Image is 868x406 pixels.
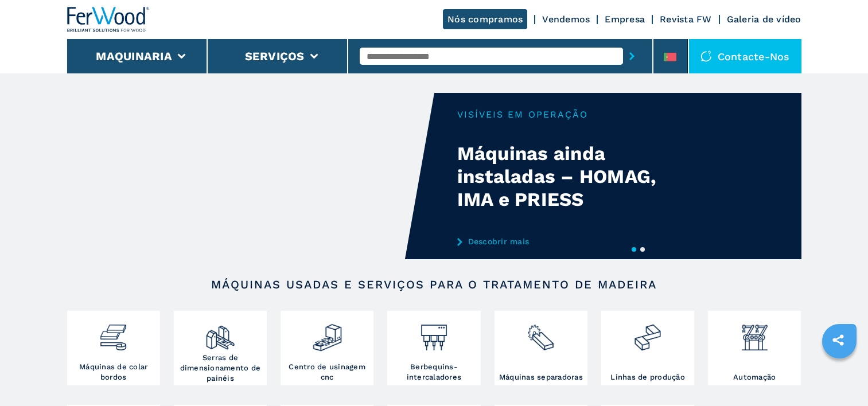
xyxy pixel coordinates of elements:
[177,353,264,384] h3: Serras de dimensionamento de painéis
[174,311,267,385] a: Serras de dimensionamento de painéis
[640,247,645,252] button: 2
[610,372,685,382] h3: Linhas de produção
[824,326,853,354] a: sharethis
[312,314,342,353] img: centro_di_lavoro_cnc_2.png
[281,311,373,385] a: Centro de usinagem cnc
[700,50,712,62] img: Contacte-nos
[70,362,157,382] h3: Máquinas de colar bordos
[390,362,477,382] h3: Berbequins-intercaladores
[819,354,859,397] iframe: Chat
[601,311,694,385] a: Linhas de produção
[526,314,556,353] img: sezionatrici_2.png
[387,311,480,385] a: Berbequins-intercaladores
[283,362,371,382] h3: Centro de usinagem cnc
[632,247,636,252] button: 1
[67,93,434,259] video: Your browser does not support the video tag.
[499,372,583,382] h3: Máquinas separadoras
[689,39,801,73] div: Contacte-nos
[98,314,129,353] img: bordatrici_1.png
[623,43,641,69] button: submit-button
[443,9,527,29] a: Nós compramos
[104,278,765,291] h2: Máquinas usadas e serviços para o tratamento de madeira
[727,14,801,25] a: Galeria de vídeo
[605,14,645,25] a: Empresa
[708,311,801,385] a: Automação
[67,7,150,32] img: Ferwood
[733,372,776,382] h3: Automação
[542,14,590,25] a: Vendemos
[660,14,712,25] a: Revista FW
[96,49,172,63] button: Maquinaria
[67,311,160,385] a: Máquinas de colar bordos
[245,49,305,63] button: Serviços
[205,314,235,353] img: squadratrici_2.png
[419,314,449,353] img: foratrici_inseritrici_2.png
[739,314,770,353] img: automazione.png
[495,311,587,385] a: Máquinas separadoras
[632,314,663,353] img: linee_di_produzione_2.png
[457,237,682,246] a: Descobrir mais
